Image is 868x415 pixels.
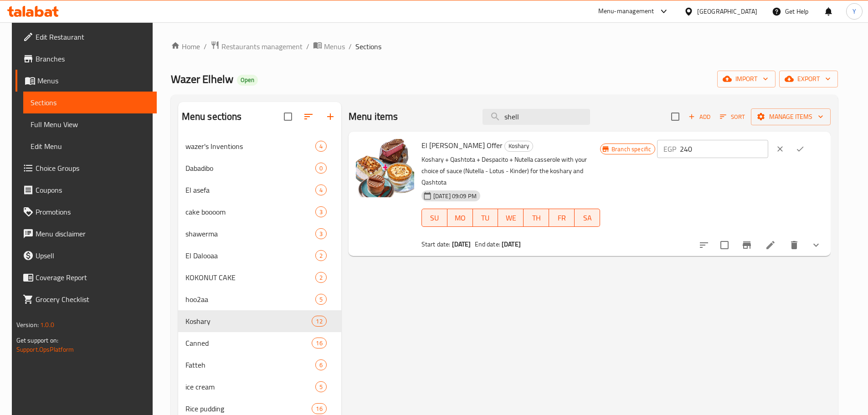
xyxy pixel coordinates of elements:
[477,211,495,225] span: TU
[765,240,776,251] a: Edit menu item
[502,211,520,225] span: WE
[316,230,326,238] span: 3
[697,6,757,16] div: [GEOGRAPHIC_DATA]
[36,272,149,283] span: Coverage Report
[185,381,315,392] div: ice cream
[36,53,149,64] span: Branches
[185,359,315,370] span: Fatteh
[185,163,315,174] div: Dabadibo
[355,41,381,52] span: Sections
[316,295,326,304] span: 5
[421,154,600,188] p: Koshary + Qashtota + Despacito + Nutella casserole with your choice of sauce (Nutella - Lotus - K...
[504,141,533,152] div: Koshary
[36,163,149,174] span: Choice Groups
[505,141,533,151] span: Koshary
[211,41,303,52] a: Restaurants management
[312,317,326,326] span: 12
[23,113,157,135] a: Full Menu View
[316,186,326,195] span: 4
[316,361,326,369] span: 6
[426,211,444,225] span: SU
[315,272,327,283] div: items
[666,107,685,126] span: Select section
[31,97,149,108] span: Sections
[178,135,341,157] div: wazer's Inventions4
[315,294,327,305] div: items
[182,110,242,123] h2: Menu sections
[315,163,327,174] div: items
[498,209,524,227] button: WE
[349,110,398,123] h2: Menu items
[15,201,157,223] a: Promotions
[237,75,258,86] div: Open
[685,110,714,124] span: Add item
[36,31,149,42] span: Edit Restaurant
[31,119,149,130] span: Full Menu View
[36,206,149,217] span: Promotions
[783,234,805,256] button: delete
[16,343,74,355] a: Support.OpsPlatform
[204,41,207,52] li: /
[178,332,341,354] div: Canned16
[805,234,827,256] button: show more
[185,272,315,283] span: KOKONUT CAKE
[23,135,157,157] a: Edit Menu
[298,106,319,128] span: Sort sections
[718,110,747,124] button: Sort
[178,245,341,266] div: El Dalooaa2
[185,316,312,327] div: Koshary
[315,141,327,152] div: items
[315,359,327,370] div: items
[452,238,471,250] b: [DATE]
[758,111,823,123] span: Manage items
[185,403,312,414] span: Rice pudding
[790,139,810,159] button: ok
[185,206,315,217] span: cake boooom
[811,240,822,251] svg: Show Choices
[278,107,298,126] span: Select all sections
[714,110,751,124] span: Sort items
[171,41,200,52] a: Home
[15,223,157,245] a: Menu disclaimer
[178,354,341,376] div: Fatteh6
[312,403,326,414] div: items
[40,319,54,331] span: 1.0.0
[316,208,326,216] span: 3
[430,192,480,200] span: [DATE] 09:09 PM
[324,41,345,52] span: Menus
[185,141,315,152] span: wazer's Inventions
[306,41,309,52] li: /
[483,109,590,125] input: search
[316,383,326,391] span: 5
[15,70,157,92] a: Menus
[16,319,39,331] span: Version:
[36,184,149,195] span: Coupons
[15,157,157,179] a: Choice Groups
[527,211,545,225] span: TH
[171,41,838,52] nav: breadcrumb
[312,405,326,413] span: 16
[724,73,768,85] span: import
[421,238,451,250] span: Start date:
[185,184,315,195] span: El asefa
[36,228,149,239] span: Menu disclaimer
[315,228,327,239] div: items
[549,209,575,227] button: FR
[178,223,341,245] div: shawerma3
[315,381,327,392] div: items
[185,294,315,305] span: hoo2aa
[185,338,312,348] span: Canned
[502,238,521,250] b: [DATE]
[185,250,315,261] span: El Dalooaa
[715,236,734,255] span: Select to update
[751,108,831,125] button: Manage items
[178,310,341,332] div: Koshary12
[178,157,341,179] div: Dabadibo0
[315,206,327,217] div: items
[853,6,856,16] span: Y
[319,106,341,128] button: Add section
[349,41,352,52] li: /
